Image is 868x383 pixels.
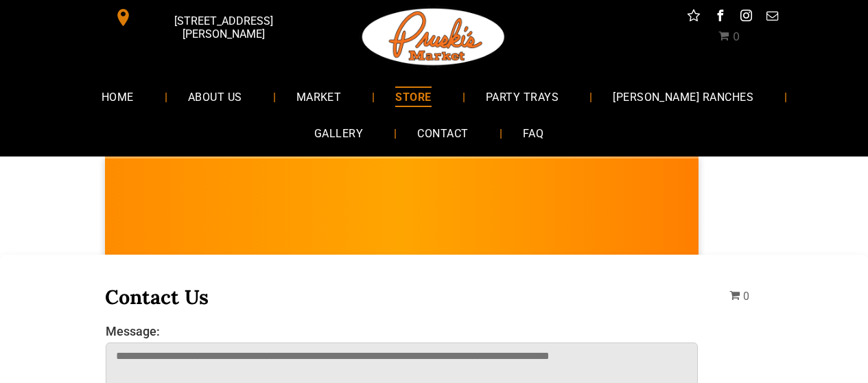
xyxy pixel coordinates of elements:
[502,115,564,152] a: FAQ
[105,7,315,28] a: [STREET_ADDRESS][PERSON_NAME]
[276,78,362,115] a: MARKET
[375,78,451,115] a: STORE
[465,78,579,115] a: PARTY TRAYS
[397,115,489,152] a: CONTACT
[763,7,781,28] a: email
[81,78,154,115] a: HOME
[167,78,263,115] a: ABOUT US
[106,324,699,338] label: Message:
[711,7,729,28] a: facebook
[685,7,703,28] a: Social network
[592,78,774,115] a: [PERSON_NAME] RANCHES
[733,30,740,43] span: 0
[134,8,312,47] span: [STREET_ADDRESS][PERSON_NAME]
[294,115,384,152] a: GALLERY
[737,7,755,28] a: instagram
[105,284,699,310] h3: Contact Us
[743,290,749,303] span: 0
